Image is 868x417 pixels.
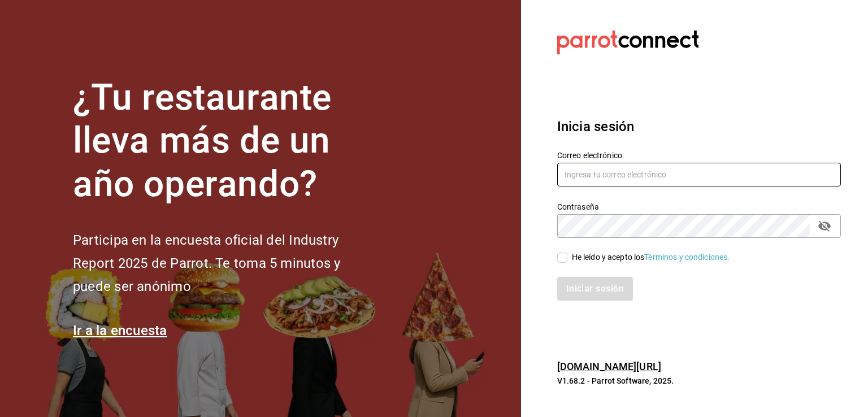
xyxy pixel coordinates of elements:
[557,360,661,372] a: [DOMAIN_NAME][URL]
[557,163,841,186] input: Ingresa tu correo electrónico
[557,202,841,210] label: Contraseña
[572,251,730,263] div: He leído y acepto los
[815,216,834,236] button: passwordField
[557,151,841,159] label: Correo electrónico
[73,76,378,206] h1: ¿Tu restaurante lleva más de un año operando?
[73,323,167,338] a: Ir a la encuesta
[557,116,841,137] h3: Inicia sesión
[73,229,378,298] h2: Participa en la encuesta oficial del Industry Report 2025 de Parrot. Te toma 5 minutos y puede se...
[557,375,841,386] p: V1.68.2 - Parrot Software, 2025.
[644,253,730,262] a: Términos y condiciones.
